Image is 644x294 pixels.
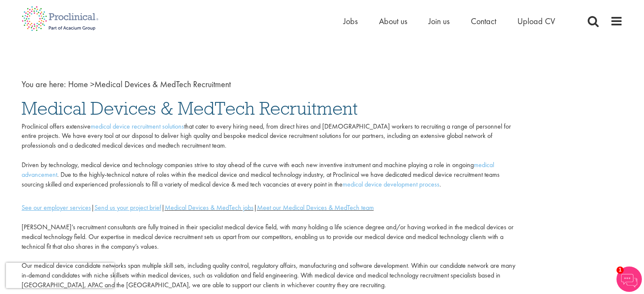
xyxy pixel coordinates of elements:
span: Medical Devices & MedTech Recruitment [68,79,231,90]
img: Chatbot [616,267,642,292]
a: breadcrumb link to Home [68,79,88,90]
span: > [90,79,94,90]
a: Meet our Medical Devices & MedTech team [257,203,374,212]
iframe: reCAPTCHA [6,263,114,288]
a: medical device recruitment solutions [91,122,184,131]
span: Medical Devices & MedTech Recruitment [22,97,358,120]
a: medical advancement [22,160,494,179]
a: Medical Devices & MedTech jobs [165,203,254,212]
a: medical device development process [343,180,439,189]
a: Join us [428,16,450,27]
p: Proclinical offers extensive that cater to every hiring need, from direct hires and [DEMOGRAPHIC_... [22,122,520,190]
a: Contact [471,16,496,27]
span: 1 [616,267,624,274]
a: Send us your project brief [94,203,161,212]
a: Jobs [343,16,358,27]
div: | | | [22,203,520,213]
a: See our employer services [22,203,91,212]
a: Upload CV [517,16,555,27]
span: You are here: [22,79,66,90]
a: About us [379,16,407,27]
